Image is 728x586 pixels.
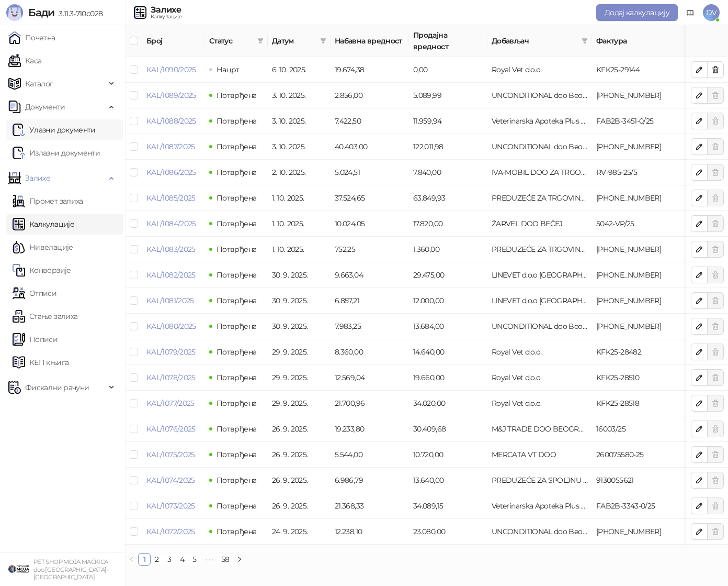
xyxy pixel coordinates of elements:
button: Додај калкулацију [596,4,678,21]
td: 12.569,04 [331,365,409,391]
a: Ulazni dokumentiУлазни документи [13,119,96,140]
span: filter [257,38,264,44]
span: Потврђена [217,245,256,254]
span: ••• [201,553,218,566]
td: 1. 10. 2025. [268,237,331,262]
a: KAL/1088/2025 [146,116,196,126]
span: Потврђена [217,322,256,331]
td: 14.640,00 [409,339,487,365]
span: Статус [209,35,253,47]
a: KAL/1086/2025 [146,168,196,177]
td: IVA-MOBIL DOO ZA TRGOVINU SUBOTICA SUBOTICA, MAGNETNA POLJA 1 [487,160,592,185]
li: Следећих 5 Страна [201,553,218,566]
td: UNCONDITIONAL doo Beograd (Zemun) [487,519,592,545]
td: 5.089,99 [409,83,487,108]
td: 8.360,00 [331,339,409,365]
td: 25-3000-013137 [592,83,697,108]
a: 2 [151,554,163,565]
td: 9.663,04 [331,262,409,288]
td: 2.856,00 [331,83,409,108]
td: 3. 10. 2025. [268,83,331,108]
a: KAL/1089/2025 [146,91,196,100]
td: KFK25-28518 [592,391,697,416]
a: KAL/1081/2025 [146,296,194,305]
a: Стање залиха [13,306,77,327]
td: 24. 9. 2025. [268,519,331,545]
th: Добављач [487,25,592,57]
td: 26. 9. 2025. [268,493,331,519]
td: 25-300-000778 [592,288,697,314]
a: KAL/1082/2025 [146,270,196,280]
td: 17.820,00 [409,211,487,237]
li: 58 [218,553,233,566]
td: ŽARVEL DOO BEČEJ [487,211,592,237]
td: 29. 9. 2025. [268,339,331,365]
span: Потврђена [217,450,256,459]
td: 0,00 [409,57,487,83]
span: left [129,556,135,562]
li: Претходна страна [126,553,138,566]
a: Конверзије [13,260,71,281]
img: Logo [6,4,23,21]
a: Почетна [8,27,55,48]
td: 10.720,00 [409,442,487,468]
td: Veterinarska Apoteka Plus Plus d.o.o. [487,108,592,134]
button: right [233,553,246,566]
td: 25-3000-012903 [592,314,697,339]
td: 6. 10. 2025. [268,57,331,83]
li: 2 [151,553,163,566]
span: Документи [25,96,65,117]
td: 6.986,79 [331,468,409,493]
span: Датум [272,35,316,47]
a: 3 [164,554,175,565]
td: 10.024,05 [331,211,409,237]
td: PREDUZEĆE ZA SPOLJNU I UNUTRAŠNJU TRGOVINU I USLUGE NELT CO. DOO DOBANOVCI [487,468,592,493]
span: Потврђена [217,399,256,408]
td: 25-3000-013136 [592,134,697,160]
td: LINEVET d.o.o Nova Pazova [487,288,592,314]
td: 752,25 [331,237,409,262]
a: 5 [189,554,200,565]
td: 3. 10. 2025. [268,108,331,134]
td: FAB2B-3343-0/25 [592,493,697,519]
a: KAL/1085/2025 [146,193,196,203]
td: 7.840,00 [409,160,487,185]
td: 23.080,00 [409,519,487,545]
span: 3.11.3-710c028 [54,9,103,18]
td: 25-300-010865 [592,237,697,262]
li: 3 [163,553,176,566]
td: Royal Vet d.o.o. [487,391,592,416]
td: LINEVET d.o.o Nova Pazova [487,262,592,288]
td: 25-325-004262 [592,262,697,288]
td: UNCONDITIONAL doo Beograd (Zemun) [487,134,592,160]
td: 26. 9. 2025. [268,468,331,493]
td: 11.959,94 [409,108,487,134]
a: KAL/1075/2025 [146,450,195,459]
span: Потврђена [217,476,256,485]
span: Потврђена [217,91,256,100]
td: 30.409,68 [409,416,487,442]
th: Продајна вредност [409,25,487,57]
li: Следећа страна [233,553,246,566]
td: 13.684,00 [409,314,487,339]
li: 4 [176,553,188,566]
td: 37.524,65 [331,185,409,211]
a: 4 [176,554,188,565]
span: right [236,556,243,562]
td: 1. 10. 2025. [268,185,331,211]
a: Калкулације [13,214,74,235]
span: filter [318,33,328,49]
span: Потврђена [217,142,256,151]
td: 16003/25 [592,416,697,442]
td: 21.700,96 [331,391,409,416]
span: filter [255,33,266,49]
td: 26. 9. 2025. [268,442,331,468]
span: Потврђена [217,373,256,382]
td: 30. 9. 2025. [268,314,331,339]
a: KAL/1073/2025 [146,501,195,511]
td: KFK25-28510 [592,365,697,391]
span: Потврђена [217,193,256,203]
td: 19.233,80 [331,416,409,442]
td: 13.640,00 [409,468,487,493]
td: 5.544,00 [331,442,409,468]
